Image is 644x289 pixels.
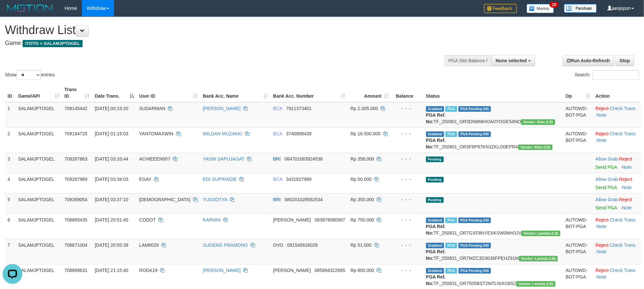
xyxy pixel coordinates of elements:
[595,156,619,162] span: ·
[203,131,243,136] a: WILDAN MUZAKKI
[16,70,41,80] select: Showentries
[564,4,597,13] img: panduan.png
[394,176,420,183] div: - - -
[394,217,420,223] div: - - -
[459,218,491,223] span: PGA Pending
[5,24,423,37] h1: Withdraw List
[5,173,15,193] td: 4
[15,173,62,193] td: SALAMJPTOGEL
[286,177,312,182] span: Copy 3431827989 to clipboard
[286,106,312,111] span: Copy 7911373401 to clipboard
[444,55,492,66] div: PGA Site Balance /
[351,197,374,202] span: Rp 350.000
[593,153,641,173] td: ·
[610,268,636,273] a: Check Trans
[595,268,609,273] a: Reject
[315,268,345,273] span: Copy 085894322695 to clipboard
[394,105,420,112] div: - - -
[65,156,88,162] span: 709267863
[445,243,457,248] span: Marked by aeoameng
[593,173,641,193] td: ·
[203,242,248,248] a: SUGENG PRAMONO
[610,217,636,222] a: Check Trans
[315,217,345,222] span: Copy 083879080997 to clipboard
[351,268,374,273] span: Rp 800.000
[273,197,281,202] span: BRI
[445,218,457,223] span: Marked by aeoameng
[426,249,446,261] b: PGA Ref. No:
[391,84,423,102] th: Balance
[595,217,609,222] a: Reject
[484,4,517,13] img: Feedback.jpg
[593,127,641,153] td: · ·
[595,197,618,202] a: Allow Grab
[619,156,633,162] a: Reject
[5,153,15,173] td: 3
[351,242,372,248] span: Rp 51.000
[610,242,636,248] a: Check Trans
[95,106,128,111] span: [DATE] 00:19:20
[15,239,62,264] td: SALAMJPTOGEL
[595,156,618,162] a: Allow Grab
[139,156,170,162] span: ACHIEEEN007
[459,106,491,112] span: PGA Pending
[394,196,420,203] div: - - -
[595,106,609,111] a: Reject
[15,193,62,214] td: SALAMJPTOGEL
[5,3,55,13] img: MOTION_logo.png
[351,217,374,222] span: Rp 750.000
[518,144,553,150] span: Vendor URL: https://dashboard.q2checkout.com/secure
[595,242,609,248] a: Reject
[95,217,128,222] span: [DATE] 20:51:45
[622,205,632,210] a: Note
[563,214,593,239] td: AUTOWD-BOT-PGA
[5,40,423,47] h4: Game:
[139,242,159,248] span: LAM6028
[426,268,444,274] span: Grabbed
[95,197,128,202] span: [DATE] 03:37:10
[595,205,617,210] a: Send PGA
[423,84,563,102] th: Status
[550,2,558,8] span: 10
[286,131,312,136] span: Copy 3740908439 to clipboard
[95,242,128,248] span: [DATE] 20:55:39
[15,214,62,239] td: SALAMJPTOGEL
[593,239,641,264] td: · ·
[348,84,392,102] th: Amount: activate to sort column ascending
[394,242,420,248] div: - - -
[139,217,156,222] span: CODOT
[563,127,593,153] td: AUTOWD-BOT-PGA
[5,239,15,264] td: 7
[62,84,92,102] th: Trans ID: activate to sort column ascending
[3,3,22,22] button: Open LiveChat chat widget
[65,177,88,182] span: 709267969
[351,177,372,182] span: Rp 50.000
[139,268,158,273] span: RODA19
[5,70,55,80] label: Show entries
[394,156,420,162] div: - - -
[521,119,555,125] span: Vendor URL: https://dashboard.q2checkout.com/secure
[423,102,563,128] td: TF_250901_OR3DN668HOA0YOGE54NO
[15,127,62,153] td: SALAMJPTOGEL
[563,55,614,66] a: Run Auto-Refresh
[595,197,619,202] span: ·
[284,197,323,202] span: Copy 580201028562534 to clipboard
[5,102,15,128] td: 1
[137,84,200,102] th: User ID: activate to sort column ascending
[203,156,244,162] a: YASIN SAPUJAGAT
[203,268,241,273] a: [PERSON_NAME]
[139,177,152,182] span: EGAY
[15,102,62,128] td: SALAMJPTOGEL
[203,197,227,202] a: YUSSOTYA
[23,40,83,47] span: ITOTO > SALAMJPTOGEL
[351,131,381,136] span: Rp 16.500.000
[203,217,221,222] a: KARMIN
[575,70,639,80] label: Search:
[595,177,619,182] span: ·
[426,112,446,124] b: PGA Ref. No:
[423,239,563,264] td: TF_250831_OR7MZC3D3036FPEHZ91M
[459,268,491,274] span: PGA Pending
[610,106,636,111] a: Check Trans
[595,131,609,136] a: Reject
[95,131,128,136] span: [DATE] 01:15:03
